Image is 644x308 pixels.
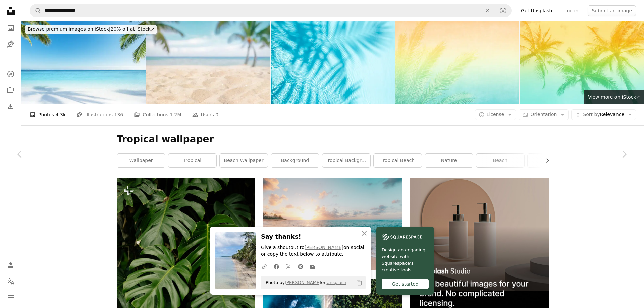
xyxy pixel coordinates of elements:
[374,154,422,167] a: tropical beach
[263,221,402,227] a: seashore during golden hour
[528,154,576,167] a: plant
[168,154,216,167] a: tropical
[262,277,346,288] span: Photo by on
[476,154,524,167] a: beach
[192,104,219,125] a: Users 0
[4,100,17,113] a: Download History
[583,112,600,117] span: Sort by
[117,133,549,145] h1: Tropical wallpaper
[21,21,146,104] img: Tropical paradise beach scene for background or wallpaper
[305,245,343,250] a: [PERSON_NAME]
[282,260,294,273] a: Share on Twitter
[382,232,422,242] img: file-1606177908946-d1eed1cbe4f5image
[560,5,582,16] a: Log in
[604,122,644,186] a: Next
[4,83,17,97] a: Collections
[261,232,366,242] h3: Say thanks!
[30,4,41,17] button: Search Unsplash
[530,112,557,117] span: Orientation
[382,279,429,289] div: Get started
[134,104,181,125] a: Collections 1.2M
[117,279,255,285] a: a close up of a large green leafy plant
[322,154,370,167] a: tropical background
[475,109,516,120] button: License
[294,260,307,273] a: Share on Pinterest
[263,178,402,270] img: seashore during golden hour
[117,154,165,167] a: wallpaper
[588,5,636,16] button: Submit an image
[425,154,473,167] a: nature
[4,291,17,304] button: Menu
[261,244,366,258] p: Give a shoutout to on social or copy the text below to attribute.
[146,21,270,104] img: Original beautiful background image with close-up tropical island sand for design on a summer hol...
[28,26,155,32] span: 20% off at iStock ↗
[354,277,365,288] button: Copy to clipboard
[4,67,17,81] a: Explore
[285,280,321,285] a: [PERSON_NAME]
[326,280,346,285] a: Unsplash
[220,154,268,167] a: beach wallpaper
[519,109,569,120] button: Orientation
[271,154,319,167] a: background
[520,21,644,104] img: Tropical Palm Trees with vintage retro tones.
[271,21,395,104] img: Summer joy
[30,4,512,17] form: Find visuals sitewide
[517,5,560,16] a: Get Unsplash+
[170,111,181,118] span: 1.2M
[480,4,495,17] button: Clear
[583,111,624,118] span: Relevance
[584,90,644,104] a: View more on iStock↗
[307,260,319,273] a: Share over email
[76,104,123,125] a: Illustrations 136
[4,38,17,51] a: Illustrations
[541,154,549,167] button: scroll list to the right
[571,109,636,120] button: Sort byRelevance
[114,111,123,118] span: 136
[4,258,17,272] a: Log in / Sign up
[588,94,640,100] span: View more on iStock ↗
[376,227,434,295] a: Design an engaging website with Squarespace’s creative tools.Get started
[270,260,282,273] a: Share on Facebook
[4,21,17,35] a: Photos
[4,274,17,288] button: Language
[495,4,511,17] button: Visual search
[382,247,429,273] span: Design an engaging website with Squarespace’s creative tools.
[28,26,110,32] span: Browse premium images on iStock |
[487,112,504,117] span: License
[21,21,161,38] a: Browse premium images on iStock|20% off at iStock↗
[215,111,218,118] span: 0
[395,21,520,104] img: Palm Leaf Tree Sunlight Clear Sky Grunge Abstract Background Orange Yellow Teal Green Blue Bronze...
